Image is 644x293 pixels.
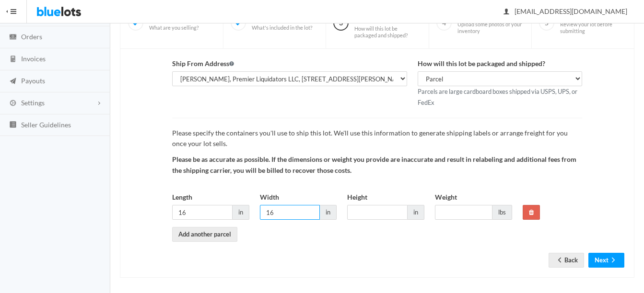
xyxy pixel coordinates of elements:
ion-icon: cog [8,99,18,108]
a: Add another parcel [172,227,237,242]
a: arrow backBack [549,253,584,268]
span: in [320,205,337,220]
span: in [408,205,424,220]
span: [EMAIL_ADDRESS][DOMAIN_NAME] [504,7,627,15]
span: Seller Guidelines [21,121,71,129]
label: Weight [435,192,457,203]
button: Nextarrow forward [588,253,624,268]
span: Settings [21,99,45,107]
p: Please specify the containers you'll use to ship this lot. We'll use this information to generate... [172,128,582,149]
span: Payouts [21,77,45,85]
ion-icon: cash [8,33,18,42]
ion-icon: calculator [8,55,18,64]
span: Review your lot before submitting [560,21,626,34]
span: Invoices [21,55,46,63]
ion-icon: list box [8,121,18,130]
label: Ship From Address [172,58,234,69]
small: Parcels are large cardboard boxes shipped via USPS, UPS, or FedEx [418,88,577,106]
label: How will this lot be packaged and shipped? [418,58,545,69]
strong: Please be as accurate as possible. If the dimensions or weight you provide are inaccurate and res... [172,155,576,174]
span: in [233,205,249,220]
span: Upload some photos of your inventory [457,21,524,34]
ion-icon: arrow back [555,256,564,265]
ion-icon: paper plane [8,77,18,86]
span: What are you selling? [149,24,199,31]
span: How will this lot be packaged and shipped? [354,25,421,38]
span: lbs [492,205,512,220]
span: What's included in the lot? [252,24,312,31]
span: Orders [21,33,42,41]
label: Height [347,192,367,203]
label: Length [172,192,192,203]
ion-icon: arrow forward [609,256,618,265]
ion-icon: person [502,8,511,17]
label: Width [260,192,279,203]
